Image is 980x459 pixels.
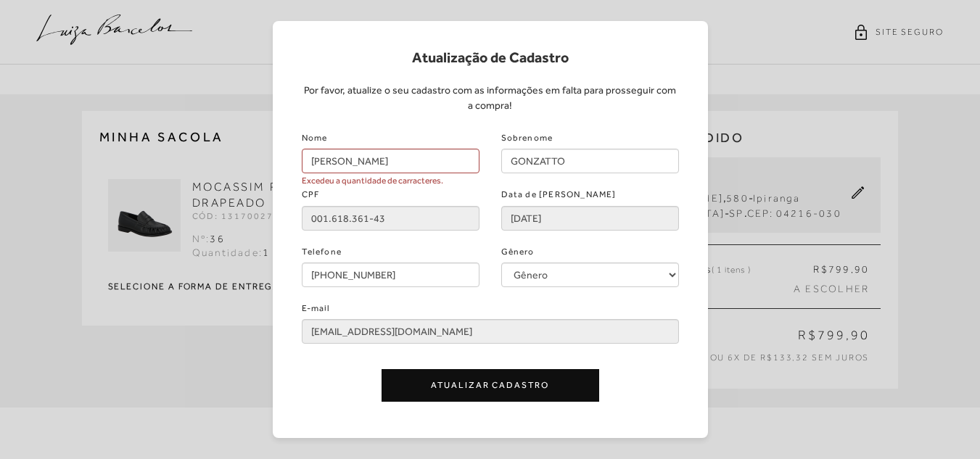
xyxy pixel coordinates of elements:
p: Por favor, atualize o seu cadastro com as informações em falta para prosseguir com a compra! [291,83,690,113]
label: E-mail [302,302,331,315]
label: Gênero [501,245,535,259]
label: Sobrenome [501,131,553,145]
input: Telefone [302,262,479,287]
input: E-mail [302,319,679,344]
label: Data de [PERSON_NAME] [501,188,617,202]
span: Excedeu a quantidade de carracteres. [302,173,443,189]
h1: Atualização de Cadastro [291,46,690,68]
button: Atualizar Cadastro [382,369,599,402]
label: Nome [302,131,328,145]
input: Nome [302,149,479,173]
input: Sobrenome [501,149,679,173]
label: Telefone [302,245,342,259]
input: 000.000.000-00 [302,206,479,231]
label: CPF [302,188,320,202]
input: dd/mm/aaaa [501,206,679,231]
